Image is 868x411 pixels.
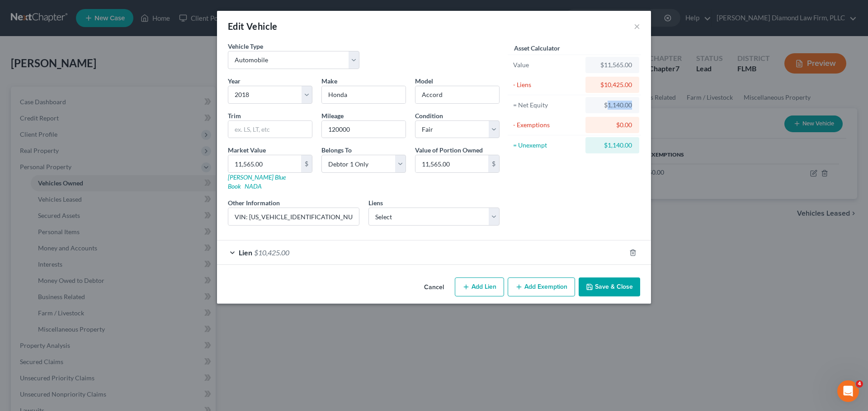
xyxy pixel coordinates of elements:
[228,76,241,86] label: Year
[228,121,312,138] input: ex. LS, LT, etc
[321,77,337,85] span: Make
[593,101,632,110] div: $1,140.00
[228,145,266,155] label: Market Value
[228,111,241,120] label: Trim
[508,277,575,296] button: Add Exemption
[415,76,433,86] label: Model
[513,120,581,129] div: - Exemptions
[593,120,632,129] div: $0.00
[368,198,383,208] label: Liens
[239,248,252,257] span: Lien
[322,86,406,103] input: ex. Nissan
[228,198,280,208] label: Other Information
[415,111,443,120] label: Condition
[593,60,632,69] div: $11,565.00
[228,42,263,51] label: Vehicle Type
[455,277,504,296] button: Add Lien
[837,380,859,402] iframe: Intercom live chat
[579,277,640,296] button: Save & Close
[488,155,499,172] div: $
[593,80,632,89] div: $10,425.00
[593,141,632,150] div: $1,140.00
[301,155,312,172] div: $
[321,111,344,120] label: Mileage
[228,208,359,225] input: (optional)
[228,20,278,32] div: Edit Vehicle
[513,101,581,110] div: = Net Equity
[514,43,560,53] label: Asset Calculator
[634,21,640,32] button: ×
[228,155,301,172] input: 0.00
[321,146,352,154] span: Belongs To
[513,80,581,89] div: - Liens
[856,380,863,388] span: 4
[415,86,499,103] input: ex. Altima
[254,248,289,257] span: $10,425.00
[417,278,451,296] button: Cancel
[415,155,488,172] input: 0.00
[513,141,581,150] div: = Unexempt
[415,145,483,155] label: Value of Portion Owned
[228,173,286,190] a: [PERSON_NAME] Blue Book
[322,121,406,138] input: --
[245,182,262,190] a: NADA
[513,60,581,69] div: Value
